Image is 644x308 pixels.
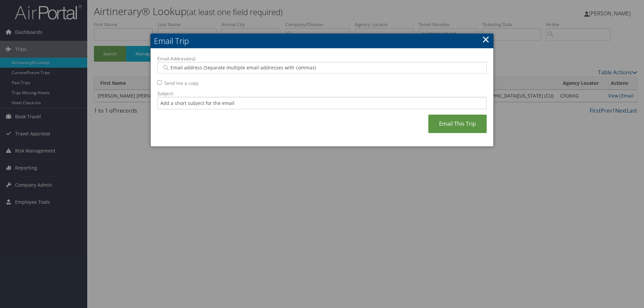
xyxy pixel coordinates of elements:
label: Email Address(es): [157,55,487,62]
label: Subject: [157,90,487,97]
label: Send me a copy [164,80,199,86]
h2: Email Trip [151,34,493,48]
a: × [482,33,490,46]
input: Add a short subject for the email [157,97,487,109]
input: Email address (Separate multiple email addresses with commas) [162,64,482,71]
a: Email This Trip [428,115,487,133]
